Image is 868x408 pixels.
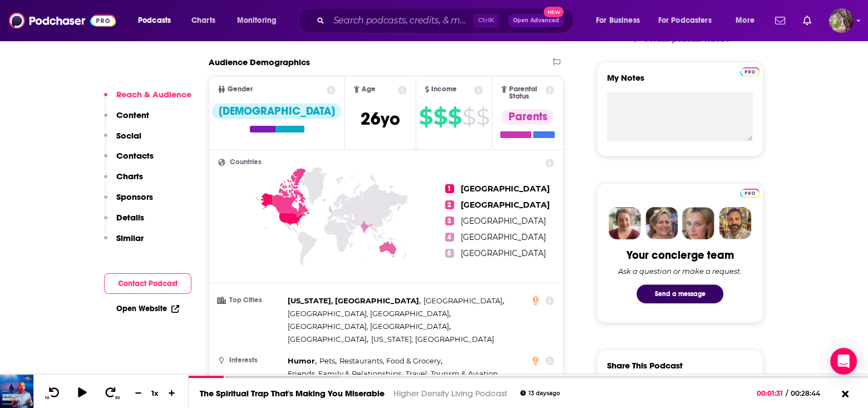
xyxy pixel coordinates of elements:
[116,304,179,313] a: Open Website
[116,191,153,202] p: Sponsors
[448,108,461,126] span: $
[588,12,654,30] button: open menu
[116,212,144,223] p: Details
[116,233,144,243] p: Similar
[329,12,473,30] input: Search podcasts, credits, & more...
[104,89,191,110] button: Reach & Audience
[461,232,546,242] span: [GEOGRAPHIC_DATA]
[130,12,185,30] button: open menu
[719,207,751,239] img: Jon Profile
[788,389,831,397] span: 00:28:44
[445,184,454,193] span: 1
[829,8,854,33] img: User Profile
[237,13,277,28] span: Monitoring
[288,322,449,331] span: [GEOGRAPHIC_DATA], [GEOGRAPHIC_DATA]
[757,389,786,397] span: 00:01:31
[445,233,454,242] span: 4
[462,108,475,126] span: $
[116,89,191,100] p: Reach & Audience
[736,13,754,28] span: More
[288,296,419,305] span: [US_STATE], [GEOGRAPHIC_DATA]
[146,389,165,397] div: 1 x
[200,388,384,399] a: The Spiritual Trap That's Making You Miserable
[288,356,315,365] span: Humor
[209,57,310,67] h2: Audience Demographics
[339,355,442,367] span: ,
[431,86,457,93] span: Income
[104,191,153,212] button: Sponsors
[645,207,678,239] img: Barbara Profile
[607,360,683,371] h3: Share This Podcast
[339,356,441,365] span: Restaurants, Food & Grocery
[658,13,712,28] span: For Podcasters
[288,333,368,346] span: ,
[445,200,454,209] span: 2
[461,200,550,210] span: [GEOGRAPHIC_DATA]
[740,189,759,198] img: Podchaser Pro
[627,248,734,262] div: Your concierge team
[771,11,790,30] a: Show notifications dropdown
[607,72,753,92] label: My Notes
[116,150,154,161] p: Contacts
[138,13,171,28] span: Podcasts
[309,8,584,33] div: Search podcasts, credits, & more...
[288,320,451,333] span: ,
[229,12,291,30] button: open menu
[508,14,564,27] button: Open AdvancedNew
[740,67,759,76] img: Podchaser Pro
[361,108,400,130] span: 26 yo
[728,12,768,30] button: open menu
[288,335,367,343] span: [GEOGRAPHIC_DATA]
[212,104,342,119] div: [DEMOGRAPHIC_DATA]
[740,187,759,198] a: Pro website
[104,233,144,253] button: Similar
[682,207,714,239] img: Jules Profile
[473,13,499,28] span: Ctrl K
[362,86,376,93] span: Age
[509,86,544,100] span: Parental Status
[116,110,149,120] p: Content
[101,386,122,400] button: 30
[786,389,788,397] span: /
[618,267,742,276] div: Ask a question or make a request.
[798,11,816,30] a: Show notifications dropdown
[43,386,64,400] button: 10
[319,355,337,367] span: ,
[501,109,554,125] div: Parents
[830,348,857,375] div: Open Intercom Messenger
[116,171,143,181] p: Charts
[433,108,447,126] span: $
[288,369,401,378] span: Friends, Family & Relationships
[461,184,550,194] span: [GEOGRAPHIC_DATA]
[191,13,215,28] span: Charts
[520,390,560,396] div: 13 days ago
[104,150,154,171] button: Contacts
[184,12,222,30] a: Charts
[116,130,141,141] p: Social
[104,110,149,130] button: Content
[288,355,317,367] span: ,
[829,8,854,33] span: Logged in as MSanz
[288,367,403,380] span: ,
[228,86,253,93] span: Gender
[651,12,728,30] button: open menu
[513,18,559,23] span: Open Advanced
[45,396,49,400] span: 10
[476,108,489,126] span: $
[393,388,507,399] a: Higher Density Living Podcast
[423,294,504,307] span: ,
[445,217,454,225] span: 3
[319,356,335,365] span: Pets
[371,335,494,343] span: [US_STATE], [GEOGRAPHIC_DATA]
[637,284,723,303] button: Send a message
[740,66,759,76] a: Pro website
[230,159,262,166] span: Countries
[461,248,546,258] span: [GEOGRAPHIC_DATA]
[829,8,854,33] button: Show profile menu
[104,130,141,151] button: Social
[288,309,449,318] span: [GEOGRAPHIC_DATA], [GEOGRAPHIC_DATA]
[218,297,283,304] h3: Top Cities
[406,369,498,378] span: Travel, Tourism & Aviation
[445,249,454,258] span: 5
[218,357,283,364] h3: Interests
